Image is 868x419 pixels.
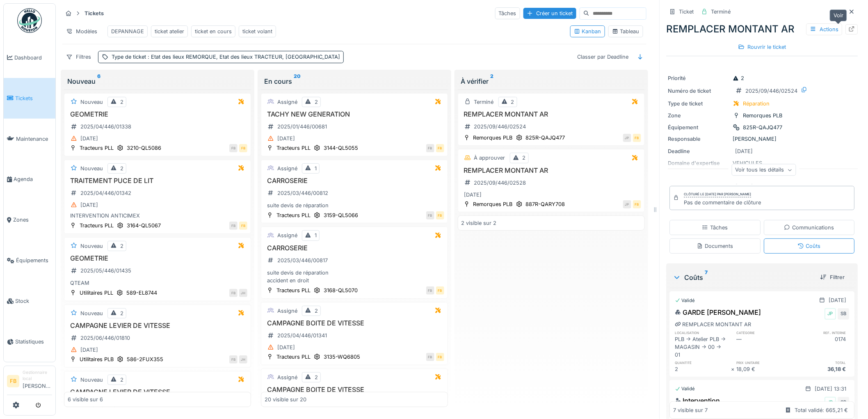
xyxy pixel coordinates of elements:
div: Responsable [668,135,730,143]
div: Nouveau [80,242,103,250]
div: 2025/09/446/02524 [746,87,798,95]
div: 3210-QL5086 [127,144,161,152]
div: [DATE] [829,296,847,304]
a: Statistiques [4,321,55,362]
div: 825R-QAJQ477 [743,124,783,131]
div: Documents [697,242,733,250]
div: FB [426,353,434,361]
div: Classer par Deadline [574,51,633,63]
div: 2 [511,98,514,106]
div: Clôturé le [DATE] par [PERSON_NAME] [684,192,752,197]
h3: REMPLACER MONTANT AR [461,110,641,118]
div: 2 [523,154,526,162]
div: 586-2FUX355 [127,355,163,363]
div: 3159-QL5066 [324,211,358,219]
div: [PERSON_NAME] [668,135,857,143]
img: Badge_color-CXgf-gQk.svg [17,8,42,33]
div: 2 [675,365,731,373]
div: 2 [120,242,123,250]
div: 20 visible sur 20 [265,396,306,403]
div: Type de ticket [668,100,730,108]
div: Numéro de ticket [668,87,730,95]
strong: Tickets [81,9,107,17]
div: FB [633,200,641,208]
div: JP [825,308,836,320]
div: Deadline [668,147,730,155]
div: INTERVENTION ANTICIMEX [68,212,247,220]
div: [DATE] [80,201,98,209]
div: JP [623,200,631,208]
div: Filtres [62,51,95,63]
div: Terminé [474,98,494,106]
div: Kanban [574,27,601,35]
div: DEPANNAGE [111,27,144,35]
h3: TACHY NEW GENERATION [265,110,444,118]
div: FB [436,353,444,361]
div: Nouveau [80,98,103,106]
div: × [731,365,737,373]
sup: 20 [294,76,301,86]
div: 2025/01/446/00681 [277,123,327,131]
span: Zones [13,216,52,224]
h3: REMPLACER MONTANT AR [461,167,641,174]
div: Ticket [679,8,694,16]
div: FB [436,286,444,295]
div: Remorques PLB [473,200,513,208]
div: 1 [315,231,317,239]
div: 2 [120,376,123,384]
div: Assigné [277,373,297,381]
div: 2 [120,98,123,106]
h6: ref. interne [793,330,850,335]
div: Gestionnaire local [23,369,52,382]
h3: CARROSERIE [265,177,444,185]
div: 3168-QL5070 [324,286,358,294]
div: Utilitaires PLB [80,355,114,363]
span: Statistiques [15,338,52,346]
div: Assigné [277,307,297,315]
div: ticket volant [242,27,272,35]
div: Assigné [277,165,297,172]
div: 3164-QL5067 [127,222,161,229]
div: Coûts [673,272,814,282]
h3: CAMPAGNE LEVIER DE VITESSE [68,322,247,330]
sup: 6 [97,76,101,86]
div: 2025/04/446/01341 [277,332,327,339]
h3: CAMPAGNE BOITE DE VITESSE [265,386,444,394]
div: FB [229,222,238,230]
div: Validé [675,385,695,392]
div: [DATE] [736,147,753,155]
div: FB [633,134,641,142]
div: En cours [264,76,445,86]
div: Tracteurs PLL [276,353,311,361]
a: Agenda [4,159,55,200]
div: Filtrer [817,272,848,283]
div: FB [426,144,434,152]
div: Nouveau [80,376,103,384]
sup: 2 [491,76,494,86]
div: 2 [315,307,318,315]
div: Utilitaires PLL [80,289,113,297]
div: [DATE] 13:31 [815,385,847,393]
div: Modèles [62,25,101,37]
div: ticket atelier [155,27,184,35]
div: FB [229,144,238,152]
div: FB [436,144,444,152]
span: Dashboard [14,54,52,62]
div: 2025/09/446/02528 [474,179,526,187]
div: — [737,335,793,359]
div: Validé [675,297,695,304]
h3: CAMPAGNE BOITE DE VITESSE [265,319,444,327]
div: Remorques PLB [473,134,513,142]
div: 3135-WQ6805 [324,353,360,361]
div: Zone [668,112,730,119]
li: FB [7,375,19,387]
div: [DATE] [277,135,295,142]
div: Rouvrir le ticket [735,41,790,53]
div: Tracteurs PLL [276,211,311,219]
div: Tracteurs PLL [80,222,114,229]
div: 6 visible sur 6 [68,396,103,403]
div: FB [426,286,434,295]
div: GARDE [PERSON_NAME] [675,307,761,317]
div: 589-EL8744 [126,289,157,297]
div: 2 [315,373,318,381]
